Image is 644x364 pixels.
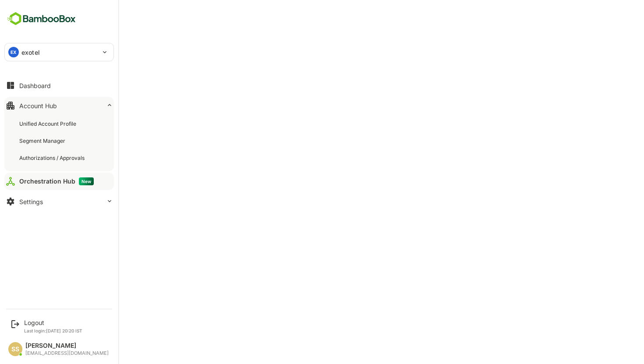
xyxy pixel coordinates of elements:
[8,342,22,356] div: SS
[19,82,51,89] div: Dashboard
[4,193,114,210] button: Settings
[5,43,113,61] div: EXexotel
[24,319,82,326] div: Logout
[4,97,114,114] button: Account Hub
[79,177,94,185] span: New
[25,350,109,356] div: [EMAIL_ADDRESS][DOMAIN_NAME]
[24,328,82,333] p: Last login: [DATE] 20:20 IST
[25,342,109,350] div: [PERSON_NAME]
[19,120,78,127] div: Unified Account Profile
[8,47,19,57] div: EX
[4,11,78,27] img: BambooboxFullLogoMark.5f36c76dfaba33ec1ec1367b70bb1252.svg
[19,102,57,110] div: Account Hub
[19,154,86,162] div: Authorizations / Approvals
[21,48,40,57] p: exotel
[4,77,114,94] button: Dashboard
[4,173,114,190] button: Orchestration HubNew
[19,198,43,205] div: Settings
[19,137,67,145] div: Segment Manager
[19,177,94,185] div: Orchestration Hub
